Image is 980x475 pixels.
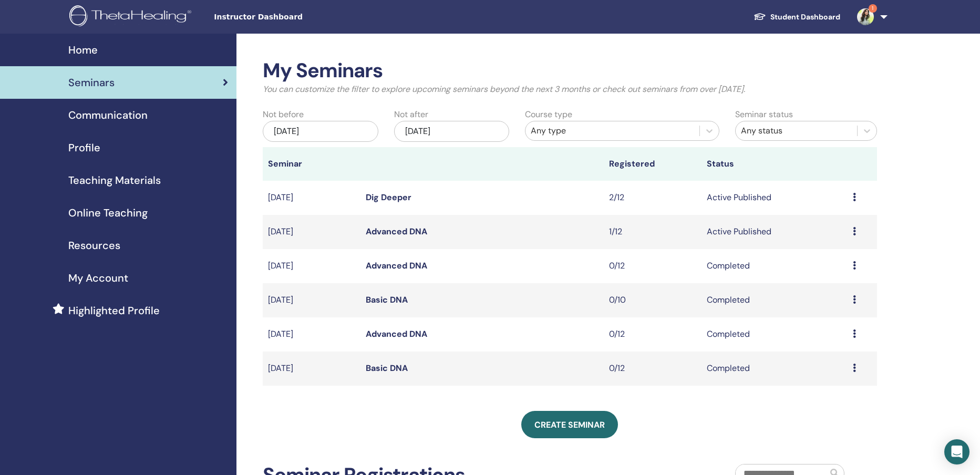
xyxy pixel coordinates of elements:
td: Completed [702,317,848,352]
span: 1 [869,4,877,13]
label: Course type [525,108,572,121]
label: Not after [394,108,428,121]
td: Completed [702,249,848,283]
a: Basic DNA [366,294,408,305]
img: graduation-cap-white.svg [754,12,766,21]
td: [DATE] [263,215,360,249]
a: Advanced DNA [366,226,427,237]
label: Seminar status [735,108,793,121]
td: [DATE] [263,181,360,215]
span: Teaching Materials [68,172,161,188]
span: Instructor Dashboard [214,12,372,23]
span: Seminars [68,75,115,90]
td: [DATE] [263,317,360,352]
td: 0/12 [604,249,702,283]
td: 0/12 [604,352,702,386]
div: Open Intercom Messenger [944,439,969,464]
a: Dig Deeper [366,192,411,203]
div: Any type [531,125,694,137]
a: Basic DNA [366,363,408,374]
td: 0/10 [604,283,702,317]
td: Active Published [702,215,848,249]
td: 0/12 [604,317,702,352]
span: Online Teaching [68,205,148,221]
h2: My Seminars [263,59,877,83]
td: [DATE] [263,352,360,386]
td: Active Published [702,181,848,215]
td: 1/12 [604,215,702,249]
span: Highlighted Profile [68,303,160,318]
th: Registered [604,147,702,181]
a: Advanced DNA [366,328,427,339]
label: Not before [263,108,304,121]
span: Profile [68,140,100,156]
td: 2/12 [604,181,702,215]
a: Create seminar [521,411,618,438]
img: logo.png [69,5,195,29]
div: [DATE] [394,121,510,142]
th: Seminar [263,147,360,181]
a: Student Dashboard [745,7,849,27]
span: My Account [68,270,128,286]
td: Completed [702,283,848,317]
span: Home [68,42,98,58]
th: Status [702,147,848,181]
img: default.jpg [857,8,874,25]
td: Completed [702,352,848,386]
span: Communication [68,107,148,123]
td: [DATE] [263,283,360,317]
div: Any status [741,125,852,137]
a: Advanced DNA [366,260,427,271]
div: [DATE] [263,121,378,142]
td: [DATE] [263,249,360,283]
span: Resources [68,237,120,253]
span: Create seminar [534,419,605,430]
p: You can customize the filter to explore upcoming seminars beyond the next 3 months or check out s... [263,83,877,96]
